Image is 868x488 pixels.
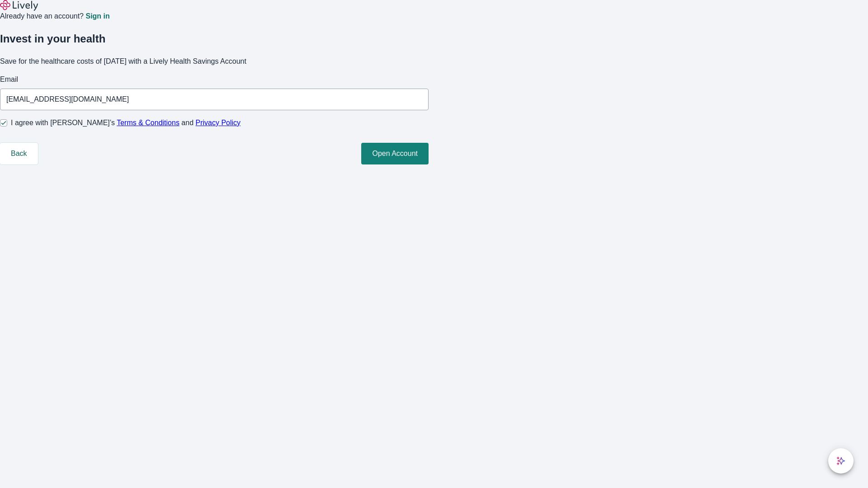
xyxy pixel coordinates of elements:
button: chat [828,448,854,474]
button: Open Account [361,143,429,164]
svg: Lively AI Assistant [836,456,845,465]
a: Terms & Conditions [117,119,179,127]
a: Sign in [85,13,109,20]
a: Privacy Policy [196,119,241,127]
span: I agree with [PERSON_NAME]’s and [11,117,241,128]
